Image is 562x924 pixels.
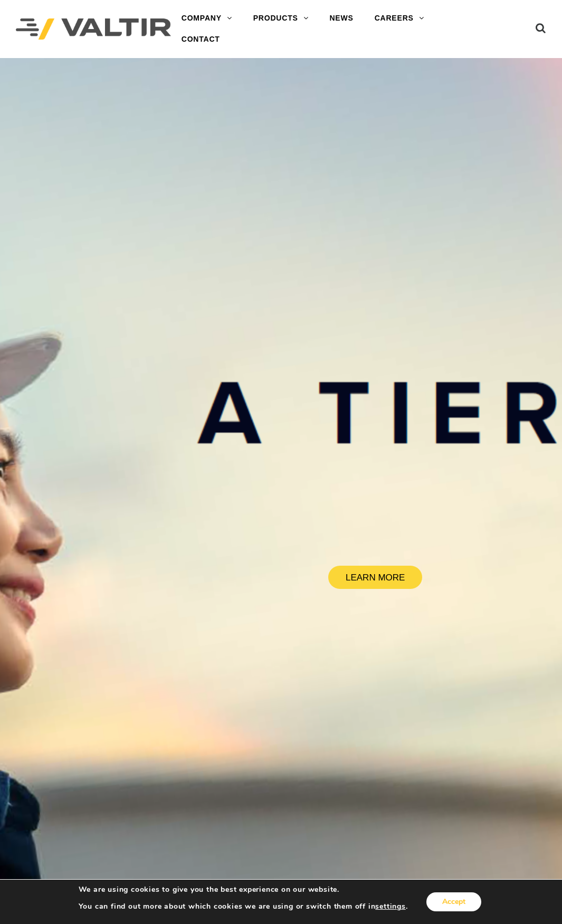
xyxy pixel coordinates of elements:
[319,8,364,29] a: NEWS
[79,885,408,894] p: We are using cookies to give you the best experience on our website.
[79,902,408,911] p: You can find out more about which cookies we are using or switch them off in .
[171,8,243,29] a: COMPANY
[171,29,231,50] a: CONTACT
[426,892,481,911] button: Accept
[364,8,435,29] a: CAREERS
[328,566,422,589] a: LEARN MORE
[16,18,171,40] img: Valtir
[243,8,319,29] a: PRODUCTS
[375,902,405,911] button: settings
